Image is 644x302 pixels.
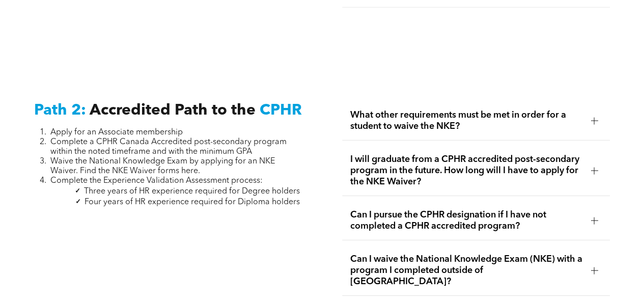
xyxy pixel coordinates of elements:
span: I will graduate from a CPHR accredited post-secondary program in the future. How long will I have... [350,154,583,187]
span: CPHR [260,103,302,118]
span: Complete the Experience Validation Assessment process: [50,177,263,185]
span: Path 2: [34,103,86,118]
span: Apply for an Associate membership [50,128,183,136]
span: Can I waive the National Knowledge Exam (NKE) with a program I completed outside of [GEOGRAPHIC_D... [350,254,583,287]
span: Accredited Path to the [90,103,256,118]
span: Complete a CPHR Canada Accredited post-secondary program within the noted timeframe and with the ... [50,138,287,156]
span: Four years of HR experience required for Diploma holders [85,198,300,206]
span: Waive the National Knowledge Exam by applying for an NKE Waiver. Find the NKE Waiver forms here. [50,157,275,175]
span: Can I pursue the CPHR designation if I have not completed a CPHR accredited program? [350,209,583,232]
span: What other requirements must be met in order for a student to waive the NKE? [350,109,583,132]
span: Three years of HR experience required for Degree holders [84,187,300,196]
